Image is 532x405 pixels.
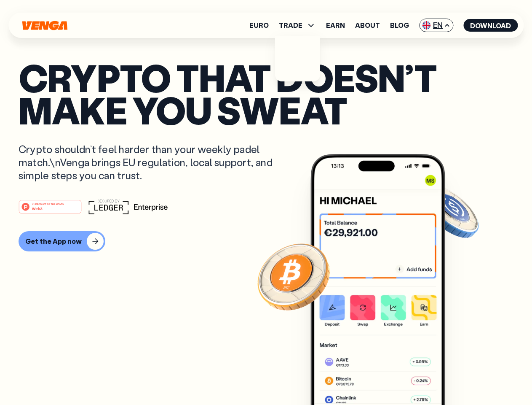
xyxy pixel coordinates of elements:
img: USDC coin [420,181,481,242]
a: About [355,22,380,29]
a: Earn [326,22,345,29]
a: #1 PRODUCT OF THE MONTHWeb3 [19,205,82,216]
span: TRADE [279,20,316,30]
svg: Home [21,21,68,30]
span: EN [419,19,453,32]
button: Get the App now [19,231,105,251]
div: Get the App now [25,237,82,246]
span: TRADE [279,22,302,29]
p: Crypto that doesn’t make you sweat [19,61,513,126]
a: Euro [249,22,269,29]
a: Blog [390,22,409,29]
p: Crypto shouldn’t feel harder than your weekly padel match.\nVenga brings EU regulation, local sup... [19,143,285,182]
tspan: Web3 [32,206,43,211]
a: Get the App now [19,231,513,251]
img: Bitcoin [256,238,331,314]
button: Download [463,19,518,32]
tspan: #1 PRODUCT OF THE MONTH [32,202,64,205]
img: flag-uk [422,21,430,30]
